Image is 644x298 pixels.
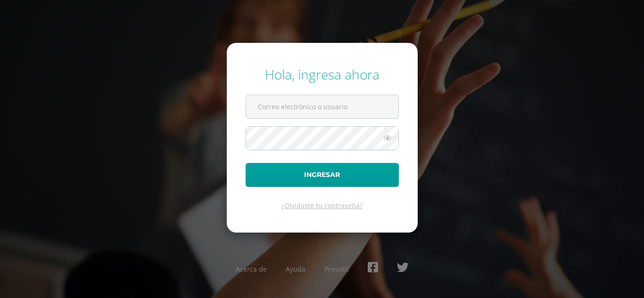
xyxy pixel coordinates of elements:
[236,265,267,274] a: Acerca de
[286,265,305,274] a: Ayuda
[246,163,399,187] button: Ingresar
[281,201,363,210] a: ¿Olvidaste tu contraseña?
[246,65,399,83] div: Hola, ingresa ahora
[246,95,398,118] input: Correo electrónico o usuario
[324,265,349,274] a: Presskit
